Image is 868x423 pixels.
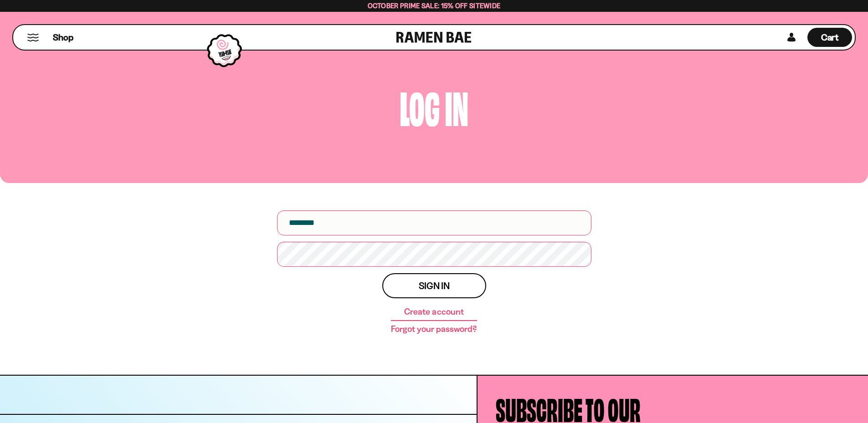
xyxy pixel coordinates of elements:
[368,1,501,10] span: October Prime Sale: 15% off Sitewide
[807,25,852,50] div: Cart
[7,85,861,126] h1: Log in
[382,273,486,298] button: Sign in
[391,325,477,334] a: Forgot your password?
[404,307,463,316] a: Create account
[53,31,73,44] span: Shop
[53,28,73,47] a: Shop
[27,34,39,41] button: Mobile Menu Trigger
[419,281,450,290] span: Sign in
[821,32,839,43] span: Cart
